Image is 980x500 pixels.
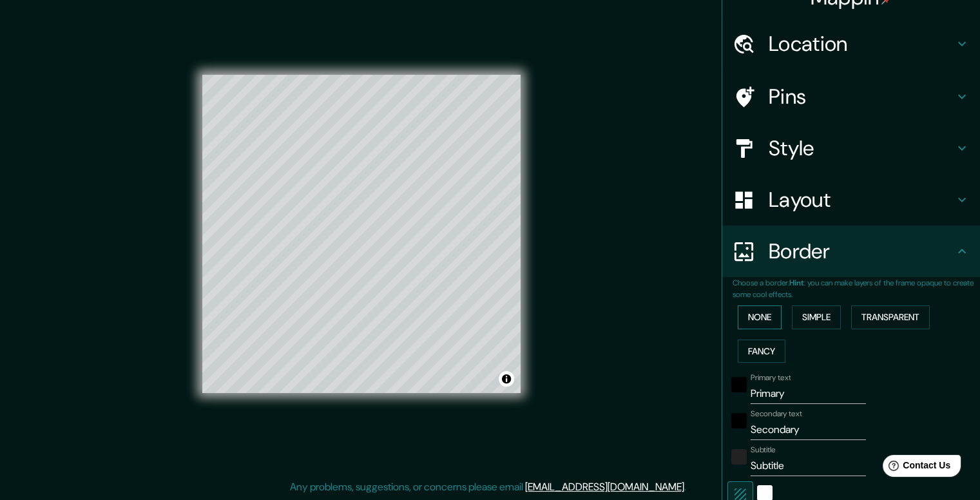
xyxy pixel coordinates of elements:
p: Any problems, suggestions, or concerns please email . [290,479,686,495]
div: . [686,479,688,495]
button: black [731,377,747,392]
button: Transparent [851,305,930,329]
h4: Pins [769,84,954,110]
button: None [738,305,782,329]
div: Location [722,18,980,70]
a: [EMAIL_ADDRESS][DOMAIN_NAME] [525,480,684,494]
button: Simple [792,305,841,329]
div: Layout [722,174,980,226]
h4: Style [769,135,954,161]
div: . [688,479,691,495]
button: color-222222 [731,449,747,465]
label: Subtitle [751,445,776,456]
b: Hint [789,278,804,288]
h4: Layout [769,187,954,213]
button: Fancy [738,340,785,363]
label: Secondary text [751,409,802,419]
h4: Border [769,238,954,264]
div: Style [722,122,980,174]
label: Primary text [751,372,791,383]
button: black [731,413,747,428]
div: Border [722,226,980,277]
iframe: Help widget launcher [865,450,966,486]
p: Choose a border. : you can make layers of the frame opaque to create some cool effects. [733,277,980,300]
h4: Location [769,31,954,57]
div: Pins [722,71,980,122]
button: Toggle attribution [499,371,514,387]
